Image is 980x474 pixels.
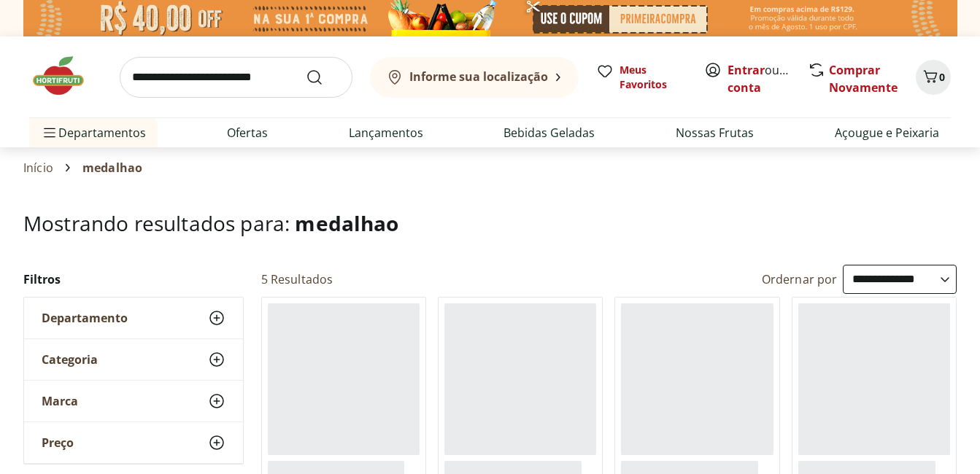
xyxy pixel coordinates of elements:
button: Menu [41,115,58,150]
a: Bebidas Geladas [503,124,595,141]
a: Comprar Novamente [829,62,898,96]
span: ou [728,61,792,96]
span: Preço [42,435,74,450]
h1: Mostrando resultados para: [23,211,957,235]
span: Meus Favoritos [620,63,687,92]
label: Ordernar por [762,271,838,287]
button: Submit Search [306,69,341,86]
a: Ofertas [227,124,268,141]
input: search [120,57,352,98]
span: Departamentos [41,115,146,150]
span: Marca [42,394,78,408]
a: Açougue e Peixaria [835,124,939,141]
a: Início [23,161,53,174]
span: 0 [939,70,945,84]
button: Marca [24,381,243,421]
h2: Filtros [23,265,244,294]
h2: 5 Resultados [261,271,333,287]
a: Entrar [728,62,765,78]
a: Meus Favoritos [596,63,687,92]
a: Nossas Frutas [676,124,754,141]
img: Hortifruti [29,54,102,98]
button: Categoria [24,339,243,380]
span: medalhao [82,161,142,174]
b: Informe sua localização [409,69,548,85]
span: medalhao [295,209,398,237]
button: Informe sua localização [370,57,579,98]
button: Preço [24,422,243,463]
span: Categoria [42,352,98,367]
a: Lançamentos [349,124,423,141]
button: Carrinho [916,60,951,95]
button: Departamento [24,298,243,338]
a: Criar conta [728,62,808,96]
span: Departamento [42,311,128,325]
